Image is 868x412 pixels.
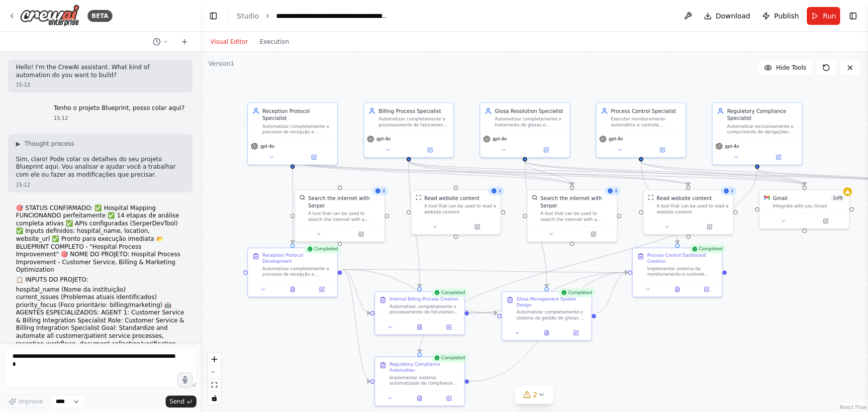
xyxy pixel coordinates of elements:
div: 15:12 [16,181,185,189]
div: A tool that can be used to read a website content. [424,203,496,214]
span: gpt-4o [492,136,507,142]
div: Billing Process Specialist [379,107,449,115]
div: React Flow controls [208,353,221,405]
button: View output [404,394,435,403]
button: Open in side panel [436,323,461,332]
div: Glosa Resolution Specialist [495,107,566,115]
img: Gmail [764,195,770,201]
button: Start a new chat [177,36,193,48]
div: Completed [689,245,726,254]
button: Download [700,7,755,25]
button: zoom out [208,366,221,379]
button: Click to speak your automation idea [178,372,193,387]
div: Automatizar completamente o sistema de gestão de glosas do {hospital_name} integrando com os flux... [516,309,587,321]
li: priority_focus (Foco prioritário: billing/marketing) 🤖 AGENTES ESPECIALIZADOS: AGENT 1: Customer ... [16,302,185,371]
img: ScrapeWebsiteTool [648,195,654,201]
img: SerperDevTool [532,195,538,201]
div: Process Control Dashboard Creation [647,253,718,264]
div: Reception Protocol SpecialistAutomatizar completamente o processo de recepção e controle regulató... [247,103,338,165]
button: Send [166,396,196,408]
div: 4ScrapeWebsiteToolRead website contentA tool that can be used to read a website content. [410,190,501,235]
button: View output [662,285,693,294]
div: 4SerperDevToolSearch the internet with SerperA tool that can be used to search the internet with ... [527,190,617,242]
div: Version 1 [208,60,234,68]
div: Reception Protocol Specialist [263,107,333,122]
div: Automatizar exclusivamente o cumprimento de obrigações regulatórias de {hospital_name}, executand... [727,123,798,135]
div: Integrate with you Gmail [773,203,845,209]
g: Edge from a5af02b7-5444-4449-86ce-8e2d798d6109 to 653768e8-2a5f-4bf6-aa45-56f0d7891981 [405,161,691,185]
g: Edge from 7041cd65-3d3f-48e6-ba83-7bbec49e6995 to eadd970f-0d7a-42e0-aaad-7ba3bde100d7 [637,161,808,185]
g: Edge from 4354d40b-601f-467a-b0d3-205a29267c01 to d672ea07-d768-4117-896f-32df9bd191df [469,309,497,317]
button: Execution [254,36,295,48]
div: CompletedRegulatory Compliance AutomationImplementar sistema automatizado de compliance regulatór... [374,356,465,406]
div: Completed [431,354,468,363]
div: A tool that can be used to read a website content. [657,203,728,214]
button: Open in side panel [573,230,614,239]
div: 4ScrapeWebsiteToolRead website contentA tool that can be used to read a website content. [643,190,733,235]
button: Visual Editor [204,36,254,48]
p: Hello! I'm the CrewAI assistant. What kind of automation do you want to build? [16,64,185,79]
button: Publish [758,7,803,25]
span: 2 [533,390,538,400]
div: 4SerperDevToolSearch the internet with SerperA tool that can be used to search the internet with ... [294,190,385,242]
p: Sim, claro! Pode colar os detalhes do seu projeto Blueprint aqui. Vou analisar e ajudar você a tr... [16,156,185,179]
div: Completed [558,288,595,297]
div: BETA [88,10,112,22]
button: zoom in [208,353,221,366]
button: View output [404,323,435,332]
div: CompletedProcess Control Dashboard CreationImplementar sistema de monitoramento e controle automa... [632,248,722,298]
div: Executar monitoramento automático e controle inteligente de todo o fluxo operacional do {hospital... [611,116,681,127]
img: Logo [20,4,80,27]
div: Billing Process SpecialistAutomatizar completamente o processamento de faturamento do {hospital_n... [363,103,454,158]
span: gpt-4o [725,143,739,149]
span: Improve [18,398,43,406]
button: Open in side panel [758,153,799,162]
button: Open in side panel [436,394,461,403]
button: Hide Tools [758,60,812,76]
div: CompletedInternal Billing Process CreationAutomatizar completamente o processamento de faturament... [374,291,465,335]
g: Edge from c3787337-8df8-4572-917c-f3b25e85f216 to a70fa61a-3c40-4c5b-b65c-206d3b124923 [469,269,628,385]
div: Process Control SpecialistExecutar monitoramento automático e controle inteligente de todo o flux... [596,103,686,158]
div: Automatizar completamente o processo de recepção e controle regulatório do {hospital_name} basead... [263,266,333,277]
span: Number of enabled actions [831,195,845,202]
g: Edge from 1142e43f-7764-4d7c-909f-eed6e3607b67 to c3787337-8df8-4572-917c-f3b25e85f216 [342,266,371,385]
g: Edge from eabde56a-bbd0-499a-9061-98797b57d06c to 1142e43f-7764-4d7c-909f-eed6e3607b67 [289,161,296,243]
button: Hide left sidebar [206,9,220,23]
div: Regulatory Compliance Automation [389,362,460,373]
button: Show right sidebar [846,9,860,23]
span: gpt-4o [377,136,391,142]
div: GmailGmail1of9Integrate with you Gmail [759,190,850,229]
div: Read website content [424,195,480,202]
button: Open in side panel [409,145,450,154]
span: Publish [774,11,799,21]
span: ▶ [16,140,20,148]
div: Process Control Specialist [611,107,681,115]
button: Open in side panel [689,222,730,231]
div: A tool that can be used to search the internet with a search_query. Supports different search typ... [541,210,612,222]
div: Gmail [773,195,788,202]
button: Open in side panel [341,230,382,239]
g: Edge from 1142e43f-7764-4d7c-909f-eed6e3607b67 to a70fa61a-3c40-4c5b-b65c-206d3b124923 [342,266,628,276]
div: Read website content [657,195,712,202]
span: gpt-4o [609,136,623,142]
img: ScrapeWebsiteTool [416,195,422,201]
div: CompletedGlosa Management System DesignAutomatizar completamente o sistema de gestão de glosas do... [501,291,592,341]
span: 4 [615,188,618,194]
div: Search the internet with Serper [308,195,380,209]
span: 4 [498,188,501,194]
li: current_issues (Problemas atuais identificados) [16,294,185,302]
button: Open in side panel [457,222,497,231]
p: Tenho o projeto Blueprint, posso colar aqui? [54,104,185,112]
button: Run [807,7,840,25]
button: Open in side panel [694,285,719,294]
img: SerperDevTool [299,195,305,201]
button: Open in side panel [309,285,334,294]
div: Completed [431,288,468,297]
div: 15:12 [54,114,185,122]
div: Automatizar completamente o processo de recepção e controle regulatório de pacientes no {hospital... [263,123,333,135]
div: Regulatory Compliance SpecialistAutomatizar exclusivamente o cumprimento de obrigações regulatóri... [712,103,802,165]
div: Regulatory Compliance Specialist [727,107,798,122]
button: View output [277,285,308,294]
span: Download [716,11,751,21]
button: Open in side panel [805,216,846,225]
